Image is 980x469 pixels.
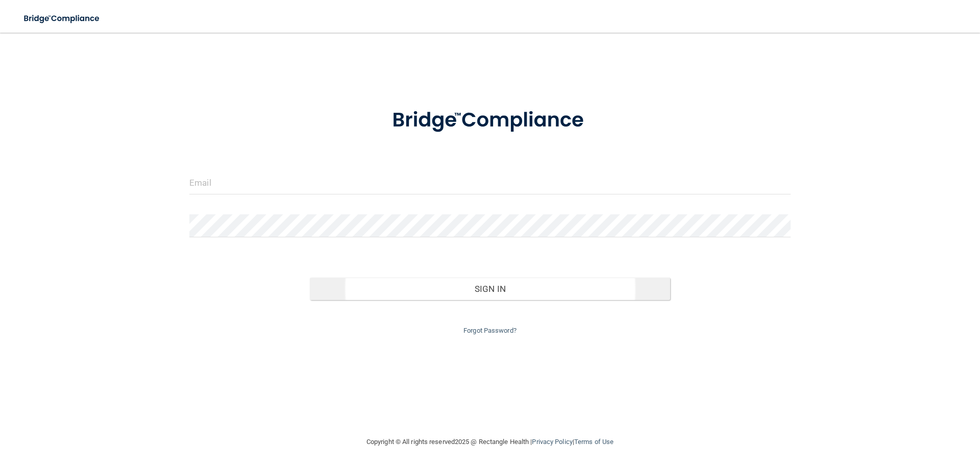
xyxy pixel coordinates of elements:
[189,171,791,194] input: Email
[310,278,671,300] button: Sign In
[463,327,517,334] a: Forgot Password?
[574,438,614,446] a: Terms of Use
[304,426,676,458] div: Copyright © All rights reserved 2025 @ Rectangle Health | |
[15,8,109,29] img: bridge_compliance_login_screen.278c3ca4.svg
[371,94,609,147] img: bridge_compliance_login_screen.278c3ca4.svg
[532,438,572,446] a: Privacy Policy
